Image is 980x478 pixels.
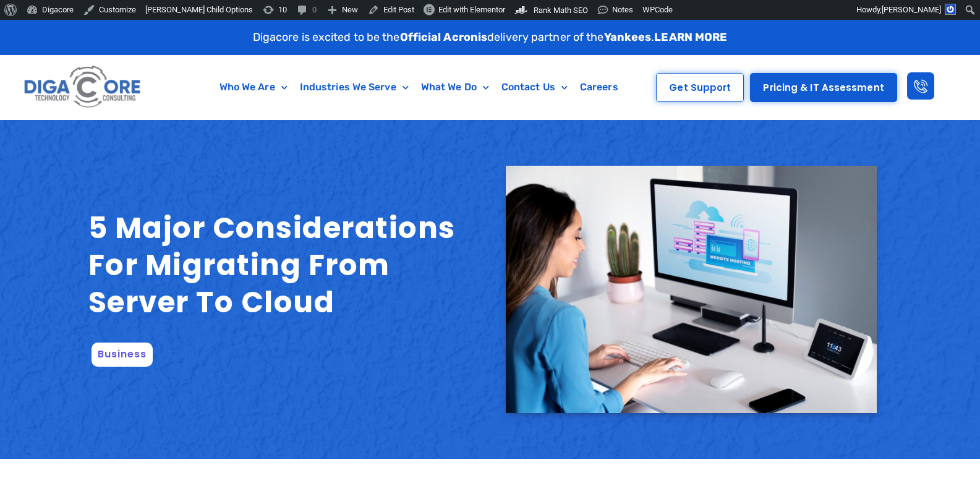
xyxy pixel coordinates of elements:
[656,73,744,102] a: Get Support
[92,343,153,367] span: Business
[253,29,728,46] p: Digacore is excited to be the delivery partner of the .
[21,61,145,113] img: Digacore logo 1
[750,73,897,102] a: Pricing & IT Assessment
[88,210,459,321] h1: 5 Major Considerations for Migrating from Server to Cloud
[400,30,488,44] strong: Official Acronis
[654,30,727,44] a: LEARN MORE
[213,73,294,101] a: Who We Are
[574,73,624,101] a: Careers
[196,73,642,101] nav: Menu
[669,83,731,92] span: Get Support
[495,73,574,101] a: Contact Us
[763,83,884,92] span: Pricing & IT Assessment
[534,6,588,15] span: Rank Math SEO
[294,73,415,101] a: Industries We Serve
[604,30,652,44] strong: Yankees
[506,166,877,413] img: 5 Major Considerations for Migrating from Server to Cloud
[438,5,505,14] span: Edit with Elementor
[415,73,495,101] a: What We Do
[882,5,941,14] span: [PERSON_NAME]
